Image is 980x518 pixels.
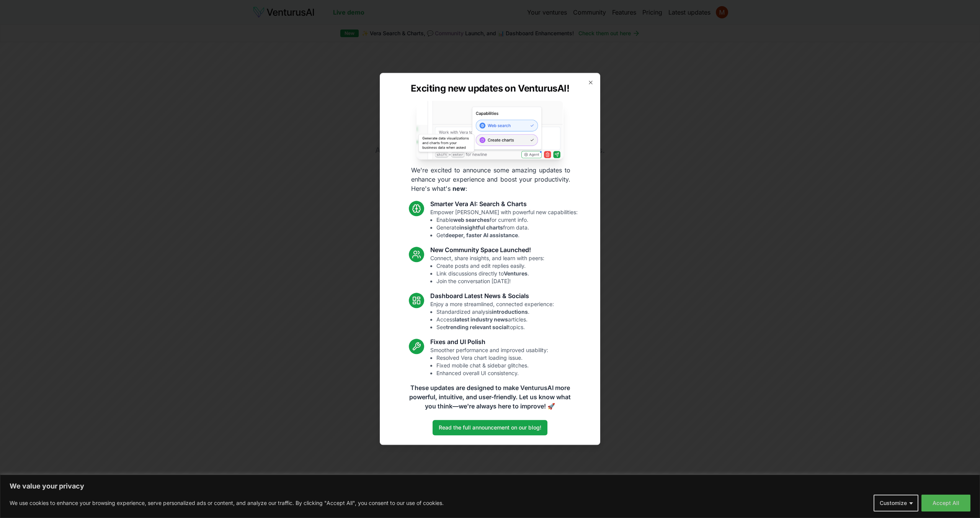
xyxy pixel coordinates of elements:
[445,232,518,239] strong: deeper, faster AI assistance
[430,209,578,239] p: Empower [PERSON_NAME] with powerful new capabilities:
[404,384,576,411] p: These updates are designed to make VenturusAI more powerful, intuitive, and user-friendly. Let us...
[455,316,508,323] strong: latest industry news
[411,82,569,95] h2: Exciting new updates on VenturusAI!
[453,217,490,223] strong: web searches
[430,292,554,301] h3: Dashboard Latest News & Socials
[436,308,554,316] li: Standardized analysis .
[436,370,548,377] li: Enhanced overall UI consistency.
[416,101,563,159] img: Vera AI
[436,362,548,370] li: Fixed mobile chat & sidebar glitches.
[436,232,578,239] li: Get .
[459,225,503,231] strong: insightful charts
[436,316,554,324] li: Access articles.
[436,270,544,278] li: Link discussions directly to .
[430,255,544,285] p: Connect, share insights, and learn with peers:
[436,324,554,331] li: See topics.
[430,200,578,209] h3: Smarter Vera AI: Search & Charts
[436,354,548,362] li: Resolved Vera chart loading issue.
[430,301,554,331] p: Enjoy a more streamlined, connected experience:
[430,347,548,377] p: Smoother performance and improved usability:
[436,262,544,270] li: Create posts and edit replies easily.
[492,309,528,315] strong: introductions
[405,166,577,193] p: We're excited to announce some amazing updates to enhance your experience and boost your producti...
[446,324,508,331] strong: trending relevant social
[504,270,528,277] strong: Ventures
[436,278,544,285] li: Join the conversation [DATE]!
[436,216,578,224] li: Enable for current info.
[436,224,578,232] li: Generate from data.
[430,246,544,255] h3: New Community Space Launched!
[430,338,548,347] h3: Fixes and UI Polish
[433,420,547,436] a: Read the full announcement on our blog!
[452,185,465,193] strong: new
